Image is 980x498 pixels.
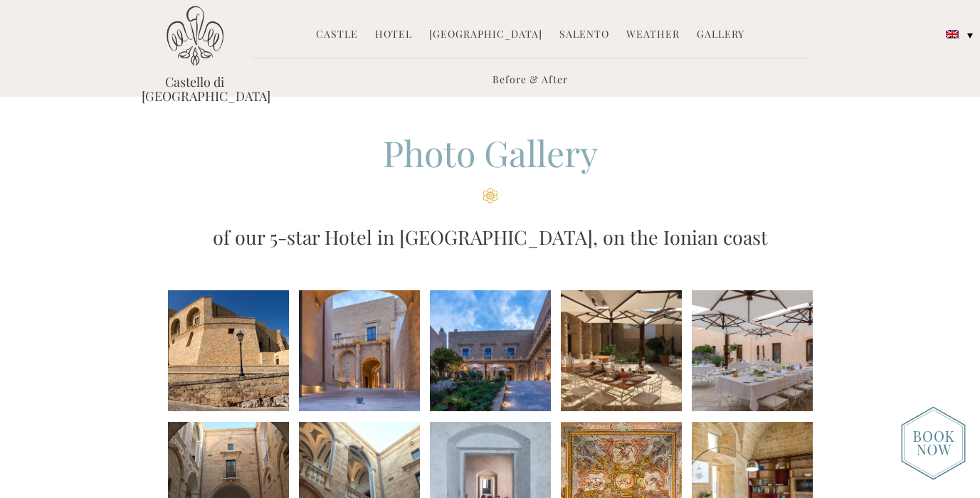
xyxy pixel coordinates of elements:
[559,27,609,43] a: Salento
[901,406,966,480] img: new-booknow.png
[492,73,568,89] a: Before & After
[626,27,680,43] a: Weather
[142,75,248,103] a: Castello di [GEOGRAPHIC_DATA]
[142,223,839,251] h3: of our 5-star Hotel in [GEOGRAPHIC_DATA], on the Ionian coast
[167,6,223,66] img: Castello di Ugento
[316,27,358,43] a: Castle
[375,27,412,43] a: Hotel
[429,27,542,43] a: [GEOGRAPHIC_DATA]
[142,129,839,203] h2: Photo Gallery
[697,27,744,43] a: Gallery
[946,30,959,38] img: English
